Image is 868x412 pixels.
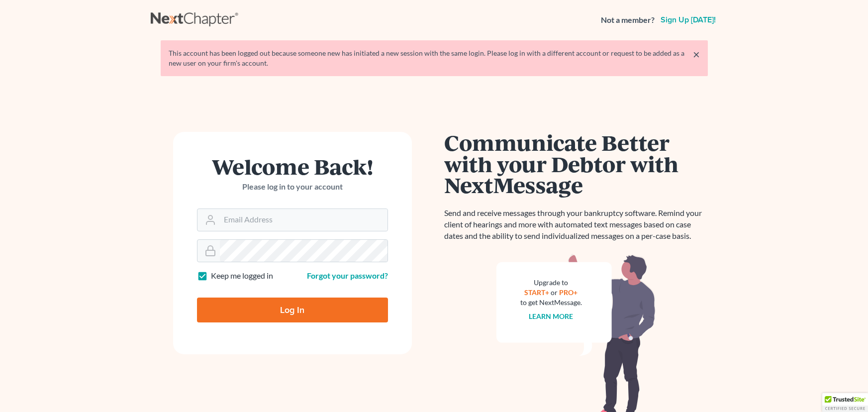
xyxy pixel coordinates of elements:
[520,278,582,288] div: Upgrade to
[520,298,582,308] div: to get NextMessage.
[822,393,868,412] div: TrustedSite Certified
[524,288,549,297] a: START+
[169,48,700,68] div: This account has been logged out because someone new has initiated a new session with the same lo...
[601,14,655,26] strong: Not a member?
[529,312,573,320] a: Learn more
[444,207,708,242] p: Send and receive messages through your bankruptcy software. Remind your client of hearings and mo...
[197,181,388,193] p: Please log in to your account
[444,132,708,196] h1: Communicate Better with your Debtor with NextMessage
[551,288,558,297] span: or
[659,16,718,24] a: Sign up [DATE]!
[197,156,388,177] h1: Welcome Back!
[211,270,273,282] label: Keep me logged in
[559,288,578,297] a: PRO+
[693,48,700,60] a: ×
[307,271,388,280] a: Forgot your password?
[197,298,388,322] input: Log In
[220,209,387,231] input: Email Address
